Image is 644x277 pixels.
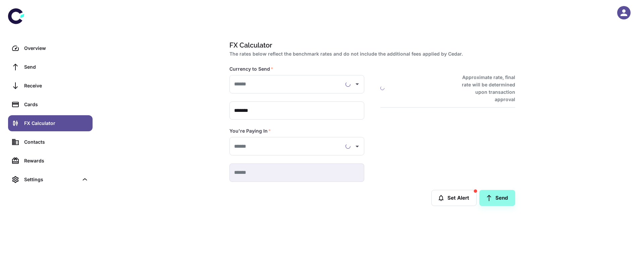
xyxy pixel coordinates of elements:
h6: Approximate rate, final rate will be determined upon transaction approval [454,74,515,103]
div: Contacts [24,138,89,146]
label: You're Paying In [229,128,271,134]
div: Cards [24,101,89,108]
button: Open [353,79,362,89]
div: Settings [8,171,93,188]
button: Open [353,142,362,151]
a: Contacts [8,134,93,150]
a: Receive [8,78,93,94]
h1: FX Calculator [229,40,513,50]
div: Send [24,63,89,71]
div: FX Calculator [24,120,89,127]
a: Send [8,59,93,75]
button: Set Alert [431,190,477,206]
div: Overview [24,45,89,52]
div: Rewards [24,157,89,164]
a: Rewards [8,153,93,169]
a: Send [479,190,515,206]
a: Cards [8,96,93,113]
div: Settings [24,176,78,183]
div: Receive [24,82,89,89]
label: Currency to Send [229,66,273,72]
a: Overview [8,40,93,56]
a: FX Calculator [8,115,93,131]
